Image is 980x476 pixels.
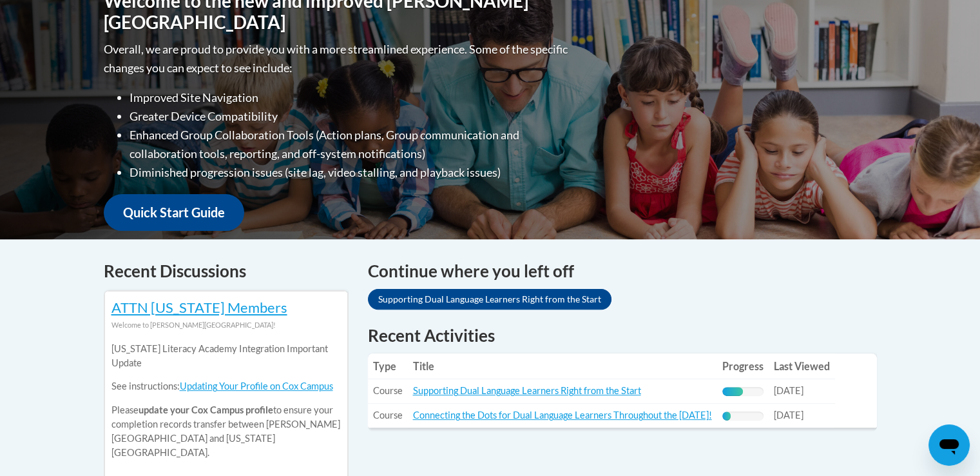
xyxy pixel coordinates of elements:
p: [US_STATE] Literacy Academy Integration Important Update [111,342,341,370]
a: Supporting Dual Language Learners Right from the Start [368,289,611,310]
th: Progress [717,353,769,379]
h4: Recent Discussions [104,259,349,284]
h1: Recent Activities [368,324,877,347]
th: Type [368,353,408,379]
a: Supporting Dual Language Learners Right from the Start [413,385,641,396]
a: Connecting the Dots for Dual Language Learners Throughout the [DATE]! [413,410,712,421]
div: Welcome to [PERSON_NAME][GEOGRAPHIC_DATA]! [111,318,341,332]
th: Title [408,353,717,379]
li: Diminished progression issues (site lag, video stalling, and playback issues) [130,163,571,182]
a: ATTN [US_STATE] Members [111,299,287,316]
h4: Continue where you left off [368,259,877,284]
span: [DATE] [774,410,803,421]
span: Course [373,385,403,396]
li: Enhanced Group Collaboration Tools (Action plans, Group communication and collaboration tools, re... [130,126,571,163]
b: update your Cox Campus profile [139,404,273,415]
div: Please to ensure your completion records transfer between [PERSON_NAME][GEOGRAPHIC_DATA] and [US_... [111,332,341,470]
span: Course [373,410,403,421]
li: Improved Site Navigation [130,88,571,107]
iframe: Botón para iniciar la ventana de mensajería [928,424,970,466]
p: See instructions: [111,379,341,393]
th: Last Viewed [769,353,835,379]
a: Quick Start Guide [104,194,244,231]
p: Overall, we are proud to provide you with a more streamlined experience. Some of the specific cha... [104,40,571,77]
div: Progress, % [722,387,743,396]
div: Progress, % [722,412,731,421]
a: Updating Your Profile on Cox Campus [180,381,333,392]
li: Greater Device Compatibility [130,107,571,126]
span: [DATE] [774,385,803,396]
